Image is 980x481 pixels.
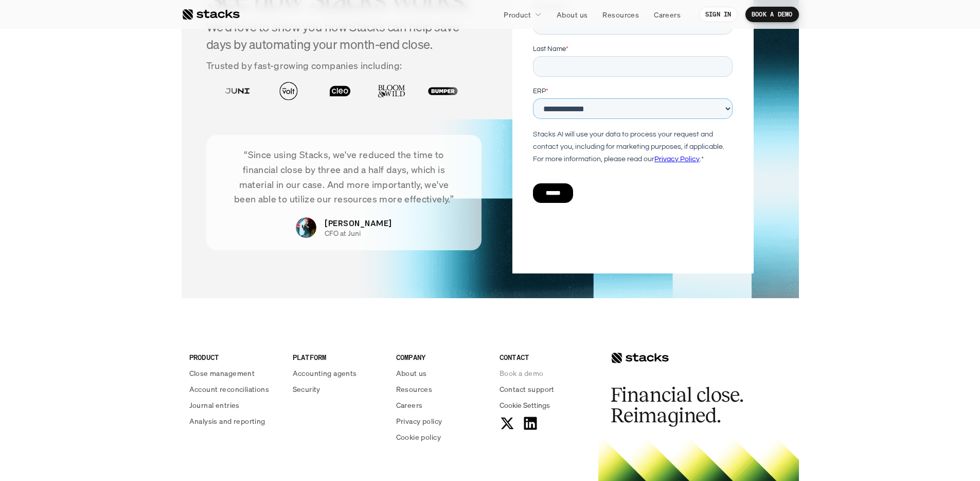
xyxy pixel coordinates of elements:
[396,432,487,442] a: Cookie policy
[500,368,591,379] a: Book a demo
[611,385,765,426] h2: Financial close. Reimagined.
[705,11,732,18] p: SIGN IN
[500,384,555,394] p: Contact support
[293,368,384,379] a: Accounting agents
[504,9,531,20] p: Product
[596,5,645,24] a: Resources
[752,11,793,18] p: BOOK A DEMO
[189,384,270,394] p: Account reconciliations
[396,384,433,394] p: Resources
[396,352,487,363] p: COMPANY
[500,400,550,410] span: Cookie Settings
[648,5,687,24] a: Careers
[189,416,280,426] a: Analysis and reporting
[293,384,384,394] a: Security
[396,368,427,379] p: About us
[206,19,482,53] h4: We'd love to show you how Stacks can help save days by automating your month-end close.
[189,368,280,379] a: Close management
[222,147,467,207] p: “Since using Stacks, we've reduced the time to financial close by three and a half days, which is...
[500,352,591,363] p: CONTACT
[557,9,587,20] p: About us
[745,7,799,22] a: BOOK A DEMO
[325,217,391,229] p: [PERSON_NAME]
[500,384,591,394] a: Contact support
[500,400,550,410] button: Cookie Trigger
[500,368,544,379] p: Book a demo
[396,384,487,394] a: Resources
[396,400,487,410] a: Careers
[189,416,265,426] p: Analysis and reporting
[189,368,255,379] p: Close management
[550,5,594,24] a: About us
[293,368,357,379] p: Accounting agents
[654,9,681,20] p: Careers
[206,58,482,73] p: Trusted by fast-growing companies including:
[189,352,280,363] p: PRODUCT
[602,9,639,20] p: Resources
[189,400,240,410] p: Journal entries
[189,400,280,410] a: Journal entries
[396,416,442,426] p: Privacy policy
[293,384,320,394] p: Security
[396,432,441,442] p: Cookie policy
[699,7,738,22] a: SIGN IN
[396,368,487,379] a: About us
[396,400,423,410] p: Careers
[396,416,487,426] a: Privacy policy
[189,384,280,394] a: Account reconciliations
[293,352,384,363] p: PLATFORM
[325,229,361,238] p: CFO at Juni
